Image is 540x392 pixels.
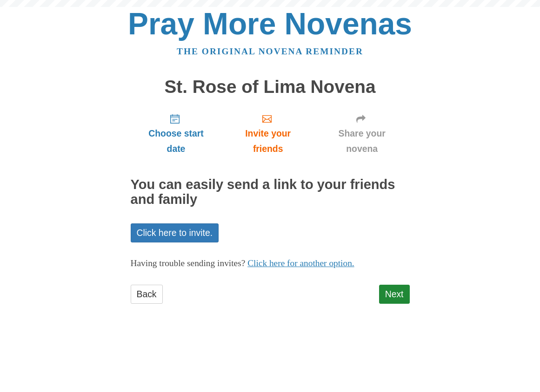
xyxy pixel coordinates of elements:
a: Next [379,285,410,304]
a: Pray More Novenas [128,7,412,41]
span: Choose start date [140,126,213,157]
a: Click here for another option. [247,258,354,268]
a: Choose start date [131,106,222,161]
h2: You can easily send a link to your friends and family [131,177,410,207]
a: Back [131,285,163,304]
span: Invite your friends [231,126,305,157]
span: Having trouble sending invites? [131,258,246,268]
a: Invite your friends [221,106,314,161]
span: Share your novena [324,126,400,157]
a: The original novena reminder [177,46,363,56]
h1: St. Rose of Lima Novena [131,77,410,97]
a: Share your novena [314,106,410,161]
a: Click here to invite. [131,223,219,242]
